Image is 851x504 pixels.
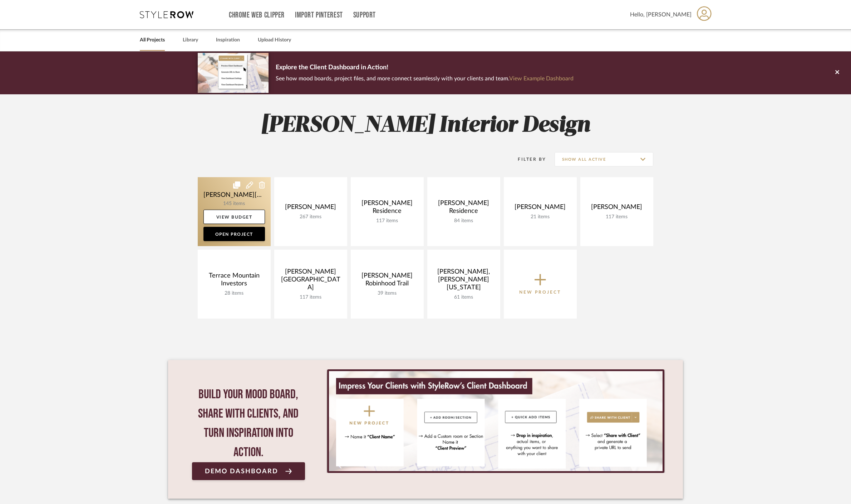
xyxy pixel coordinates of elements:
[203,227,265,241] a: Open Project
[203,290,265,296] div: 28 items
[510,214,571,220] div: 21 items
[276,74,574,84] p: See how mood boards, project files, and more connect seamlessly with your clients and team.
[509,156,546,163] div: Filter By
[433,199,495,218] div: [PERSON_NAME] Residence
[216,35,240,45] a: Inspiration
[229,12,285,18] a: Chrome Web Clipper
[280,268,341,294] div: [PERSON_NAME][GEOGRAPHIC_DATA]
[356,218,418,224] div: 117 items
[295,12,343,18] a: Import Pinterest
[258,35,291,45] a: Upload History
[433,218,495,224] div: 84 items
[510,203,571,214] div: [PERSON_NAME]
[586,203,648,214] div: [PERSON_NAME]
[520,289,561,296] p: New Project
[198,53,269,93] img: d5d033c5-7b12-40c2-a960-1ecee1989c38.png
[183,35,198,45] a: Library
[203,272,265,290] div: Terrace Mountain Investors
[433,268,495,294] div: [PERSON_NAME], [PERSON_NAME] [US_STATE]
[203,210,265,224] a: View Budget
[509,76,574,81] a: View Example Dashboard
[205,468,278,475] span: Demo Dashboard
[356,199,418,218] div: [PERSON_NAME] Residence
[329,371,663,471] img: StyleRow_Client_Dashboard_Banner__1_.png
[192,385,305,462] div: Build your mood board, share with clients, and turn inspiration into action.
[433,294,495,300] div: 61 items
[630,10,692,19] span: Hello, [PERSON_NAME]
[504,250,577,319] button: New Project
[586,214,648,220] div: 117 items
[192,462,305,480] a: Demo Dashboard
[280,294,341,300] div: 117 items
[276,62,574,74] p: Explore the Client Dashboard in Action!
[140,35,165,45] a: All Projects
[280,203,341,214] div: [PERSON_NAME]
[326,369,665,473] div: 0
[356,290,418,296] div: 39 items
[280,214,341,220] div: 267 items
[168,112,683,139] h2: [PERSON_NAME] Interior Design
[356,272,418,290] div: [PERSON_NAME] Robinhood Trail
[353,12,376,18] a: Support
